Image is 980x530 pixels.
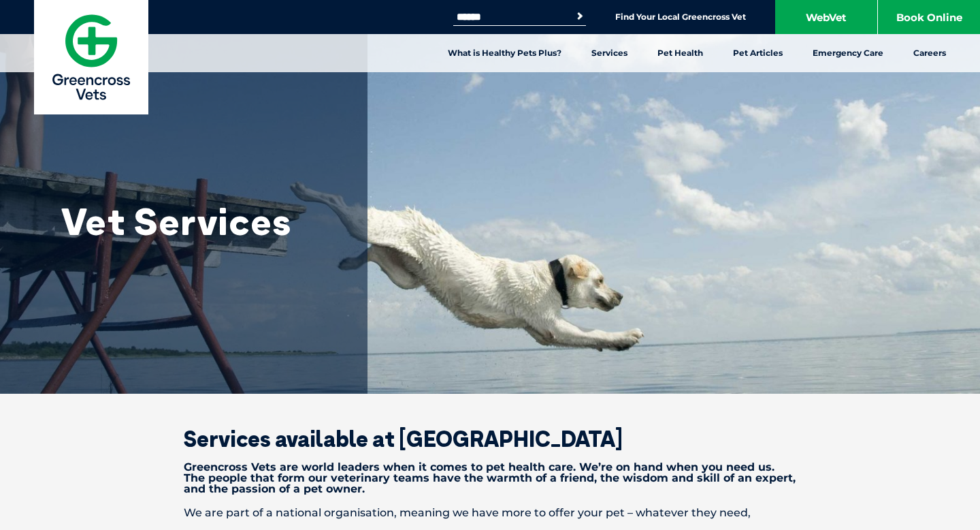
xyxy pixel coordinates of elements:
[573,10,587,23] button: Search
[615,12,746,22] a: Find Your Local Greencross Vet
[642,34,718,72] a: Pet Health
[898,34,961,72] a: Careers
[184,461,796,495] strong: Greencross Vets are world leaders when it comes to pet health care. We’re on hand when you need u...
[61,201,333,242] h1: Vet Services
[718,34,798,72] a: Pet Articles
[136,428,844,450] h2: Services available at [GEOGRAPHIC_DATA]
[798,34,898,72] a: Emergency Care
[576,34,642,72] a: Services
[433,34,576,72] a: What is Healthy Pets Plus?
